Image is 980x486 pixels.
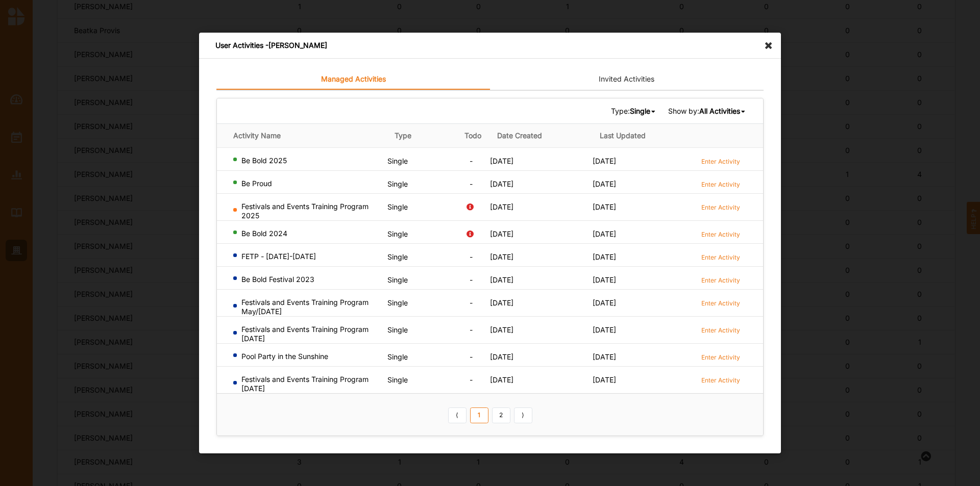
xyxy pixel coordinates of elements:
[701,230,740,239] label: Enter Activity
[470,298,473,307] span: -
[701,275,740,285] a: Enter Activity
[593,352,616,361] span: [DATE]
[699,107,740,115] b: All Activities
[490,123,593,147] th: Date Created
[387,275,408,284] span: Single
[593,123,695,147] th: Last Updated
[701,157,740,166] label: Enter Activity
[233,298,383,316] div: Festivals and Events Training Program May/[DATE]
[490,69,764,90] a: Invited Activities
[490,352,513,361] span: [DATE]
[233,275,383,284] div: Be Bold Festival 2023
[448,407,467,423] a: Previous item
[701,203,740,212] label: Enter Activity
[233,202,383,220] div: Festivals and Events Training Program 2025
[446,406,534,423] div: Pagination Navigation
[490,180,513,188] span: [DATE]
[233,179,383,188] div: Be Proud
[199,33,781,59] div: User Activities - [PERSON_NAME]
[593,157,616,165] span: [DATE]
[593,275,616,284] span: [DATE]
[470,407,488,423] a: 1
[233,156,383,165] div: Be Bold 2025
[701,298,740,308] a: Enter Activity
[701,352,740,362] a: Enter Activity
[490,202,513,211] span: [DATE]
[701,179,740,189] a: Enter Activity
[387,229,408,238] span: Single
[233,229,383,238] div: Be Bold 2024
[387,157,408,165] span: Single
[514,407,532,423] a: Next item
[701,353,740,362] label: Enter Activity
[701,299,740,308] label: Enter Activity
[593,375,616,384] span: [DATE]
[701,156,740,166] a: Enter Activity
[593,252,616,261] span: [DATE]
[701,180,740,189] label: Enter Activity
[701,276,740,285] label: Enter Activity
[233,352,383,361] div: Pool Party in the Sunshine
[470,352,473,361] span: -
[593,229,616,238] span: [DATE]
[387,325,408,334] span: Single
[593,180,616,188] span: [DATE]
[456,123,490,147] th: Todo
[217,123,387,147] th: Activity Name
[490,252,513,261] span: [DATE]
[701,253,740,262] label: Enter Activity
[701,202,740,212] a: Enter Activity
[470,157,473,165] span: -
[630,107,650,115] b: Single
[233,325,383,343] div: Festivals and Events Training Program [DATE]
[701,325,740,335] a: Enter Activity
[701,326,740,335] label: Enter Activity
[233,375,383,393] div: Festivals and Events Training Program [DATE]
[470,180,473,188] span: -
[490,325,513,334] span: [DATE]
[470,375,473,384] span: -
[701,252,740,262] a: Enter Activity
[387,298,408,307] span: Single
[387,180,408,188] span: Single
[470,325,473,334] span: -
[387,202,408,211] span: Single
[611,106,657,115] span: Type:
[387,252,408,261] span: Single
[387,352,408,361] span: Single
[492,407,510,423] a: 2
[233,252,383,261] div: FETP - [DATE]-[DATE]
[490,275,513,284] span: [DATE]
[701,376,740,385] label: Enter Activity
[490,229,513,238] span: [DATE]
[387,375,408,384] span: Single
[701,229,740,239] a: Enter Activity
[490,375,513,384] span: [DATE]
[593,325,616,334] span: [DATE]
[470,252,473,261] span: -
[668,106,747,115] span: Show by:
[593,298,616,307] span: [DATE]
[490,298,513,307] span: [DATE]
[387,123,456,147] th: Type
[216,69,490,90] a: Managed Activities
[470,275,473,284] span: -
[593,202,616,211] span: [DATE]
[701,375,740,385] a: Enter Activity
[490,157,513,165] span: [DATE]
